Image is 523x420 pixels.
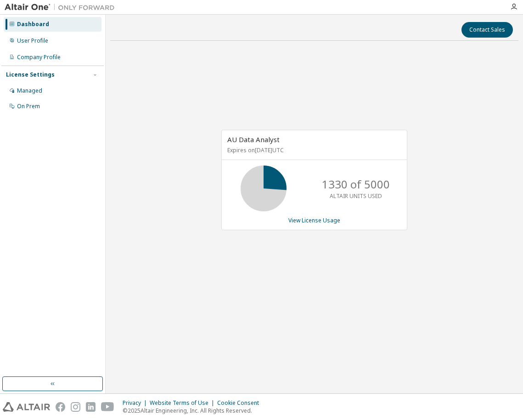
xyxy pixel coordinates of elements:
[17,87,42,94] div: Managed
[322,177,390,192] p: 1330 of 5000
[17,21,49,28] div: Dashboard
[101,402,114,412] img: youtube.svg
[330,192,382,200] p: ALTAIR UNITS USED
[123,407,264,414] p: © 2025 Altair Engineering, Inc. All Rights Reserved.
[17,37,48,44] div: User Profile
[17,54,61,61] div: Company Profile
[3,402,50,412] img: altair_logo.svg
[6,71,55,78] div: License Settings
[86,402,96,412] img: linkedin.svg
[71,402,80,412] img: instagram.svg
[227,146,399,154] p: Expires on [DATE] UTC
[17,103,40,110] div: On Prem
[123,399,150,407] div: Privacy
[150,399,217,407] div: Website Terms of Use
[288,216,340,224] a: View License Usage
[461,22,513,38] button: Contact Sales
[217,399,264,407] div: Cookie Consent
[56,402,65,412] img: facebook.svg
[227,135,280,144] span: AU Data Analyst
[5,3,119,12] img: Altair One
